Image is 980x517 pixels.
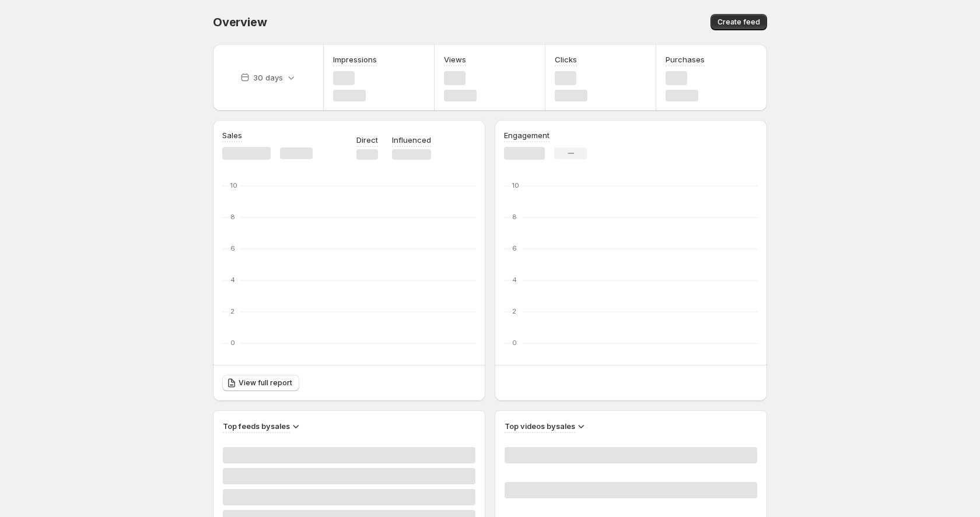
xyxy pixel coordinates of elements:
text: 6 [230,244,235,252]
p: Direct [356,134,378,146]
span: View full report [239,378,292,388]
h3: Top videos by sales [505,420,575,432]
p: 30 days [253,72,283,83]
h3: Purchases [666,54,705,65]
h3: Sales [222,129,242,141]
text: 10 [512,181,519,189]
text: 0 [512,339,517,347]
span: Create feed [717,17,760,27]
text: 8 [512,213,517,221]
button: Create feed [710,14,767,30]
h3: Clicks [555,54,577,65]
h3: Impressions [333,54,377,65]
p: Influenced [392,134,431,146]
text: 4 [230,276,235,284]
h3: Views [444,54,466,65]
text: 2 [230,307,235,315]
text: 0 [230,339,235,347]
a: View full report [222,375,299,391]
text: 8 [230,213,235,221]
h3: Top feeds by sales [223,420,290,432]
span: Overview [213,15,267,29]
h3: Engagement [504,129,549,141]
text: 4 [512,276,517,284]
text: 6 [512,244,517,252]
text: 10 [230,181,237,189]
text: 2 [512,307,516,315]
